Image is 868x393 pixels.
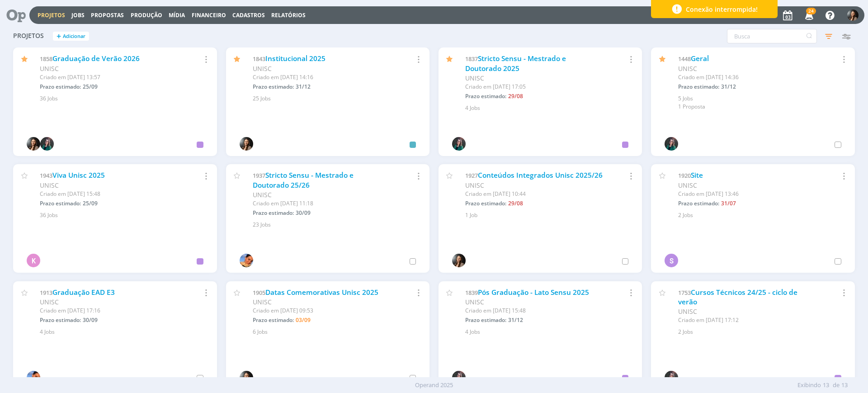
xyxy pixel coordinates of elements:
[40,298,59,306] span: UNISC
[40,83,81,90] span: Prazo estimado:
[265,288,378,297] a: Datas Comemorativas Unisc 2025
[265,54,325,63] a: Institucional 2025
[53,32,89,41] button: +Adicionar
[253,289,265,297] span: 1905
[253,95,419,103] div: 25 Jobs
[35,12,68,19] button: Projetos
[40,211,206,219] div: 36 Jobs
[686,5,758,14] span: Conexão interrompida!
[52,288,115,297] a: Graduação EAD E3
[253,298,272,306] span: UNISC
[691,54,709,63] a: Geral
[296,83,311,90] span: 31/12
[232,11,265,19] span: Cadastros
[240,137,253,151] img: B
[40,55,52,63] span: 1858
[691,170,703,180] a: Site
[40,73,179,81] div: Criado em [DATE] 13:57
[508,92,523,100] span: 29/08
[83,316,98,324] span: 30/09
[465,104,631,112] div: 4 Jobs
[189,12,229,19] button: Financeiro
[452,137,466,151] img: R
[678,289,691,297] span: 1753
[253,170,354,190] a: Stricto Sensu - Mestrado e Doutorado 25/26
[678,211,844,219] div: 2 Jobs
[40,328,206,336] div: 4 Jobs
[253,171,265,180] span: 1937
[465,199,506,207] span: Prazo estimado:
[465,83,604,91] div: Criado em [DATE] 17:05
[465,298,484,306] span: UNISC
[678,103,844,111] div: 1 Proposta
[166,12,188,19] button: Mídia
[71,11,85,19] a: Jobs
[665,371,678,384] img: R
[83,199,98,207] span: 25/09
[678,328,844,336] div: 2 Jobs
[678,316,817,324] div: Criado em [DATE] 17:12
[253,199,392,208] div: Criado em [DATE] 11:18
[478,170,603,180] a: Conteúdos Integrados Unisc 2025/26
[253,209,294,217] span: Prazo estimado:
[678,190,817,198] div: Criado em [DATE] 13:46
[678,73,817,81] div: Criado em [DATE] 14:36
[806,8,816,14] span: 24
[452,371,466,384] img: R
[69,12,87,19] button: Jobs
[678,64,697,73] span: UNISC
[131,11,162,19] a: Produção
[508,316,523,324] span: 31/12
[465,171,478,180] span: 1927
[271,11,306,19] a: Relatórios
[799,7,818,24] button: 24
[678,307,697,316] span: UNISC
[465,289,478,297] span: 1839
[833,381,840,390] span: de
[40,316,81,324] span: Prazo estimado:
[40,171,52,180] span: 1943
[678,55,691,63] span: 1448
[678,95,844,103] div: 5 Jobs
[508,199,523,207] span: 29/08
[678,199,719,207] span: Prazo estimado:
[27,371,40,384] img: L
[40,137,54,151] img: R
[253,307,392,315] div: Criado em [DATE] 09:53
[847,9,859,21] img: B
[40,199,81,207] span: Prazo estimado:
[823,381,829,390] span: 13
[253,328,419,336] div: 6 Jobs
[63,33,85,39] span: Adicionar
[52,54,140,63] a: Graduação de Verão 2026
[253,83,294,90] span: Prazo estimado:
[40,64,59,73] span: UNISC
[465,55,478,63] span: 1837
[721,199,736,207] span: 31/07
[465,54,566,73] a: Stricto Sensu - Mestrado e Doutorado 2025
[665,254,678,267] div: S
[253,73,392,81] div: Criado em [DATE] 14:16
[465,74,484,82] span: UNISC
[296,316,311,324] span: 03/09
[40,307,179,315] div: Criado em [DATE] 17:16
[253,221,419,229] div: 23 Jobs
[230,12,268,19] button: Cadastros
[192,11,226,19] a: Financeiro
[253,55,265,63] span: 1843
[452,254,466,267] img: B
[841,381,848,390] span: 13
[797,381,821,390] span: Exibindo
[240,371,253,384] img: B
[40,95,206,103] div: 36 Jobs
[253,190,272,199] span: UNISC
[83,83,98,90] span: 25/09
[169,11,185,19] a: Mídia
[40,289,52,297] span: 1913
[296,209,311,217] span: 30/09
[478,288,589,297] a: Pós Graduação - Lato Sensu 2025
[253,64,272,73] span: UNISC
[678,171,691,180] span: 1920
[465,181,484,189] span: UNISC
[240,254,253,267] img: L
